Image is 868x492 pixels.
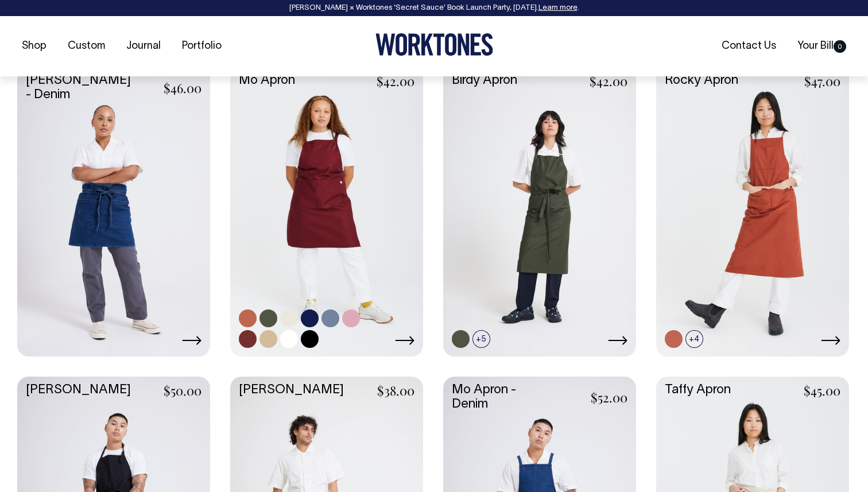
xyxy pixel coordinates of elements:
[834,40,846,53] span: 0
[472,330,490,348] span: +5
[793,37,851,56] a: Your Bill0
[11,4,857,12] div: [PERSON_NAME] × Worktones ‘Secret Sauce’ Book Launch Party, [DATE]. .
[17,37,51,56] a: Shop
[63,37,110,56] a: Custom
[717,37,781,56] a: Contact Us
[122,37,165,56] a: Journal
[538,5,578,11] a: Learn more
[177,37,226,56] a: Portfolio
[685,330,703,348] span: +4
